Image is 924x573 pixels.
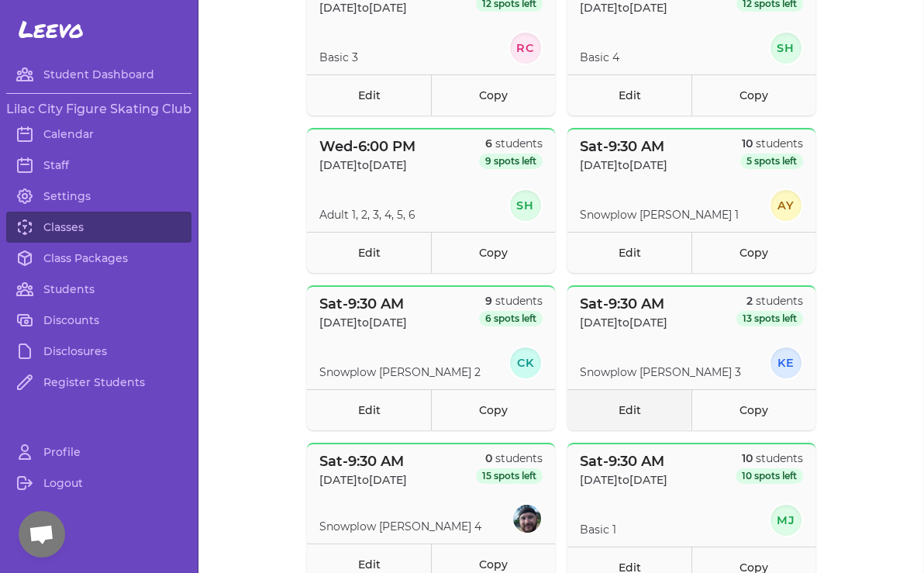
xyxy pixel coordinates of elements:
p: Snowplow [PERSON_NAME] 3 [580,364,741,380]
p: Sat - 9:30 AM [319,450,407,472]
text: SH [516,198,535,212]
p: [DATE] to [DATE] [580,157,667,173]
p: Sat - 9:30 AM [580,450,667,472]
p: students [479,293,543,309]
p: [DATE] to [DATE] [319,315,407,330]
a: Edit [307,74,431,116]
span: 5 spots left [740,154,803,169]
p: Sat - 9:30 AM [319,293,407,315]
a: Students [6,274,191,305]
a: Class Packages [6,243,191,274]
p: [DATE] to [DATE] [580,315,667,330]
p: Sat - 9:30 AM [580,293,667,315]
a: Copy [431,389,555,430]
p: [DATE] to [DATE] [319,472,407,488]
a: Edit [307,389,431,430]
span: 9 [485,294,492,308]
a: Edit [567,232,691,273]
p: students [479,136,543,151]
div: Open chat [19,511,65,557]
h3: Lilac City Figure Skating Club [6,100,191,119]
p: [DATE] to [DATE] [319,157,415,173]
p: students [476,450,543,466]
span: 0 [485,451,492,465]
text: CK [517,356,535,370]
span: Leevo [19,16,84,43]
text: MJ [777,513,796,527]
a: Edit [567,389,691,430]
p: Wed - 6:00 PM [319,136,415,157]
a: Edit [567,74,691,116]
text: SH [777,41,795,55]
a: Staff [6,150,191,181]
a: Edit [307,232,431,273]
p: Sat - 9:30 AM [580,136,667,157]
span: 10 [742,136,753,150]
p: Basic 3 [319,50,358,65]
p: Adult 1, 2, 3, 4, 5, 6 [319,207,415,223]
a: Discounts [6,305,191,336]
text: RC [516,41,535,55]
text: KE [777,356,795,370]
span: 6 spots left [479,311,543,326]
p: Basic 1 [580,522,616,537]
a: Student Dashboard [6,59,191,90]
span: 9 spots left [479,154,543,169]
p: [DATE] to [DATE] [580,472,667,488]
p: Snowplow [PERSON_NAME] 4 [319,519,481,534]
a: Register Students [6,367,191,398]
a: Profile [6,437,191,468]
a: Copy [691,232,815,273]
p: students [736,293,803,309]
p: students [736,450,803,466]
a: Copy [691,389,815,430]
a: Copy [691,74,815,116]
p: Snowplow [PERSON_NAME] 2 [319,364,481,380]
a: Copy [431,232,555,273]
a: Disclosures [6,336,191,367]
p: Snowplow [PERSON_NAME] 1 [580,207,739,223]
p: students [740,136,803,151]
span: 6 [485,136,492,150]
span: 13 spots left [736,311,803,326]
span: 15 spots left [476,468,543,484]
a: Classes [6,212,191,243]
span: 2 [746,294,753,308]
a: Calendar [6,119,191,150]
a: Copy [431,74,555,116]
p: Basic 4 [580,50,619,65]
span: 10 [742,451,753,465]
a: Settings [6,181,191,212]
a: Logout [6,468,191,499]
span: 10 spots left [736,468,803,484]
text: AY [777,198,795,212]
